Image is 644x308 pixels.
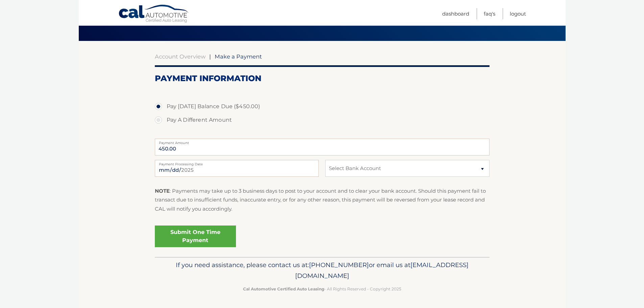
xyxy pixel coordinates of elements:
[295,261,469,280] span: [EMAIL_ADDRESS][DOMAIN_NAME]
[155,160,319,165] label: Payment Processing Date
[209,53,211,60] span: |
[309,261,369,269] span: [PHONE_NUMBER]
[155,139,490,144] label: Payment Amount
[484,8,495,19] a: FAQ's
[155,139,490,156] input: Payment Amount
[155,226,236,247] a: Submit One Time Payment
[155,53,206,60] a: Account Overview
[155,73,490,84] h2: Payment Information
[510,8,526,19] a: Logout
[155,160,319,177] input: Payment Date
[118,4,189,24] a: Cal Automotive
[155,188,170,194] strong: NOTE
[155,187,490,213] p: : Payments may take up to 3 business days to post to your account and to clear your bank account....
[159,285,485,292] p: - All Rights Reserved - Copyright 2025
[442,8,469,19] a: Dashboard
[159,260,485,281] p: If you need assistance, please contact us at: or email us at
[155,113,490,127] label: Pay A Different Amount
[155,100,490,113] label: Pay [DATE] Balance Due ($450.00)
[243,286,324,291] strong: Cal Automotive Certified Auto Leasing
[215,53,262,60] span: Make a Payment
